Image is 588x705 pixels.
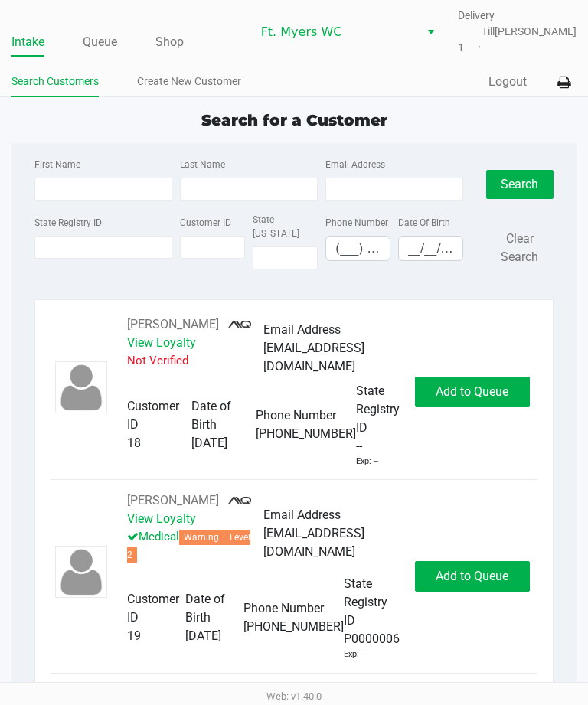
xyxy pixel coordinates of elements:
a: Search Customers [11,72,99,91]
span: Phone Number [243,601,324,615]
label: Last Name [180,158,225,171]
button: See customer info [127,315,219,334]
span: [EMAIL_ADDRESS][DOMAIN_NAME] [263,526,364,559]
input: Format: MM/DD/YYYY [399,237,462,260]
div: Exp: -- [344,648,366,661]
label: Customer ID [180,216,231,230]
span: Add to Queue [436,384,508,399]
a: Queue [83,31,117,53]
button: Add to Queue [415,377,530,407]
span: -- [356,437,362,455]
p: Not Verified [127,352,263,370]
span: Email Address [263,322,341,337]
span: [DATE] [191,436,227,450]
span: [DATE] [185,628,221,643]
label: Phone Number [325,216,388,230]
span: P0000006 [344,630,400,648]
a: Intake [11,31,44,53]
label: State [US_STATE] [253,213,318,240]
span: State Registry ID [344,576,387,628]
span: Warning – Level 2 [127,530,250,563]
input: Format: (999) 999-9999 [326,237,390,260]
span: Customer ID [127,592,179,625]
a: Create New Customer [137,72,241,91]
span: Customer ID [127,399,179,432]
label: First Name [34,158,80,171]
a: Shop [155,31,184,53]
label: State Registry ID [34,216,102,230]
span: [EMAIL_ADDRESS][DOMAIN_NAME] [263,341,364,374]
span: Date of Birth [185,592,225,625]
button: Add to Queue [415,561,530,592]
label: Date Of Birth [398,216,450,230]
button: Search [486,170,554,199]
span: Add to Queue [436,569,508,583]
button: Select [420,18,442,46]
span: Search for a Customer [201,111,387,129]
span: Delivery Till 1 [458,8,495,56]
button: See customer info [127,491,219,510]
span: 19 [127,628,141,643]
span: Ft. Myers WC [261,23,410,41]
span: State Registry ID [356,384,400,435]
span: [PHONE_NUMBER] [256,426,356,441]
span: 18 [127,436,141,450]
span: Email Address [263,508,341,522]
label: Email Address [325,158,385,171]
kendo-maskedtextbox: Format: (999) 999-9999 [325,236,390,261]
span: [PHONE_NUMBER] [243,619,344,634]
span: Date of Birth [191,399,231,432]
button: Logout [488,73,527,91]
button: Clear Search [486,230,554,266]
div: Exp: -- [356,455,378,468]
span: Phone Number [256,408,336,423]
span: [PERSON_NAME] [495,24,577,40]
kendo-maskedtextbox: Format: MM/DD/YYYY [398,236,463,261]
p: Medical [127,528,263,563]
span: Web: v1.40.0 [266,690,322,702]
